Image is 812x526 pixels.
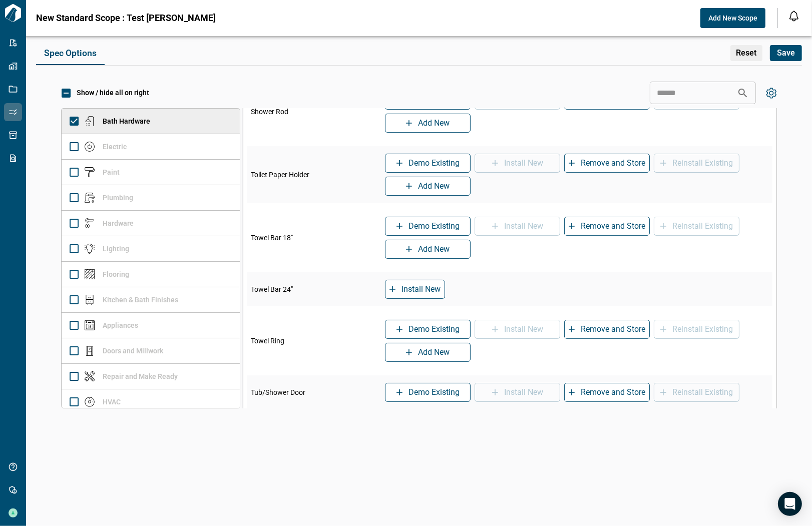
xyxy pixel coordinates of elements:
[85,371,95,381] img: Repair and Make Ready icon
[581,220,645,232] p: Remove and Store and Reinstall Existing both will be activated together.
[77,88,149,98] p: Show / hide all on right
[85,397,121,407] p: HVAC
[778,492,802,516] div: Open Intercom Messenger
[672,323,733,335] p: Reinstall Existing
[85,320,95,330] img: Appliances icon
[777,48,795,58] span: Save
[85,218,134,229] p: Hardware
[654,154,739,173] button: Reinstall Existing
[385,280,445,299] button: Install New
[85,116,95,126] img: Bath Hardware icon
[85,269,95,279] img: Flooring icon
[85,218,95,228] img: Hardware icon
[85,116,150,127] p: Bath Hardware
[409,386,460,398] p: Demolish Existing and Install New both will be activated together.
[385,240,471,259] button: Add New
[385,154,471,173] button: Demolish Existing and Install New both will be activated together.
[85,346,95,356] img: Doors and Millwork icon
[418,180,450,192] p: Add New
[385,343,471,362] button: Add New
[418,346,450,358] p: Add New
[251,387,306,397] span: Tub/Shower Door
[85,244,129,254] p: Lighting
[564,217,650,236] button: Remove and Store and Reinstall Existing both will be activated together.
[581,323,645,335] p: Remove and Store and Reinstall Existing both will be activated together.
[475,383,560,402] button: Install New
[385,320,471,339] button: Demolish Existing and Install New both will be activated together.
[672,386,733,398] p: Reinstall Existing
[385,114,471,133] button: Add New
[251,233,293,243] span: Towel Bar 18"
[251,284,293,294] span: Towel Bar 24"
[730,45,762,61] button: Reset
[251,336,285,346] span: Towel Ring
[385,383,471,402] button: Demolish Existing and Install New both will be activated together.
[85,320,138,331] p: Appliances
[85,371,178,382] p: Repair and Make Ready
[251,170,310,180] span: Toilet Paper Holder
[581,157,645,169] p: Remove and Store and Reinstall Existing both will be activated together.
[564,154,650,173] button: Remove and Store and Reinstall Existing both will be activated together.
[409,323,460,335] p: Demolish Existing and Install New both will be activated together.
[770,45,802,61] button: Save
[654,217,739,236] button: Reinstall Existing
[36,41,105,65] div: scope tabs
[85,142,127,152] p: Electric
[85,193,133,203] p: Plumbing
[581,386,645,398] p: Remove and Store and Reinstall Existing both will be activated together.
[504,323,543,335] p: Install New
[672,220,733,232] p: Reinstall Existing
[786,8,802,24] button: Open notification feed
[251,107,289,117] span: Shower Rod
[85,193,95,203] img: Plumbing icon
[564,383,650,402] button: Remove and Store and Reinstall Existing both will be activated together.
[85,346,163,356] p: Doors and Millwork
[409,157,460,169] p: Demolish Existing and Install New both will be activated together.
[85,142,95,152] img: Electric icon
[409,220,460,232] p: Demolish Existing and Install New both will be activated together.
[401,283,441,295] p: Install New
[504,157,543,169] p: Install New
[85,295,95,305] img: Kitchen & Bath Finishes icon
[654,320,739,339] button: Reinstall Existing
[418,117,450,129] p: Add New
[36,13,216,23] span: New Standard Scope : Test [PERSON_NAME]
[85,397,95,407] img: HVAC icon
[504,386,543,398] p: Install New
[385,217,471,236] button: Demolish Existing and Install New both will be activated together.
[672,157,733,169] p: Reinstall Existing
[654,383,739,402] button: Reinstall Existing
[44,48,97,59] span: Spec Options
[736,48,757,58] span: Reset
[475,217,560,236] button: Install New
[475,154,560,173] button: Install New
[385,177,471,196] button: Add New
[85,167,95,177] img: Paint icon
[504,220,543,232] p: Install New
[85,167,120,178] p: Paint
[85,295,178,305] p: Kitchen & Bath Finishes
[700,8,765,28] button: Add New Scope
[475,320,560,339] button: Install New
[708,13,757,23] span: Add New Scope
[564,320,650,339] button: Remove and Store and Reinstall Existing both will be activated together.
[85,269,129,280] p: Flooring
[418,243,450,255] p: Add New
[85,244,95,254] img: Lighting icon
